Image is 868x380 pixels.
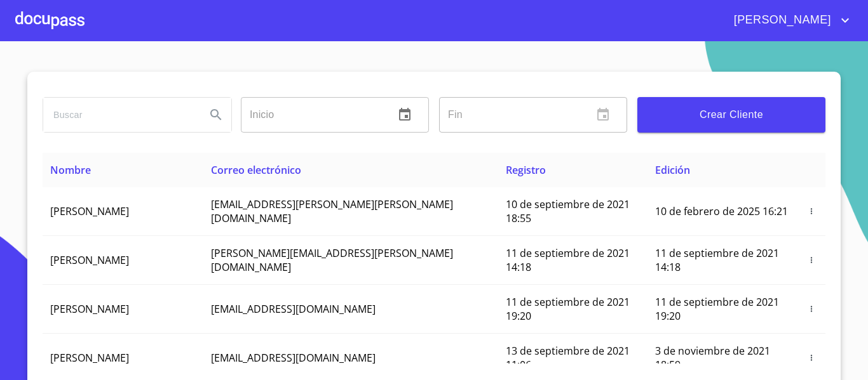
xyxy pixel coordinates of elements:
[637,97,825,133] button: Crear Cliente
[655,344,770,372] span: 3 de noviembre de 2021 18:59
[201,100,231,130] button: Search
[655,163,690,177] span: Edición
[50,253,129,267] span: [PERSON_NAME]
[211,246,453,274] span: [PERSON_NAME][EMAIL_ADDRESS][PERSON_NAME][DOMAIN_NAME]
[50,351,129,365] span: [PERSON_NAME]
[211,197,453,225] span: [EMAIL_ADDRESS][PERSON_NAME][PERSON_NAME][DOMAIN_NAME]
[506,246,630,274] span: 11 de septiembre de 2021 14:18
[43,98,196,132] input: search
[724,10,853,30] button: account of current user
[506,295,630,323] span: 11 de septiembre de 2021 19:20
[50,163,91,177] span: Nombre
[211,163,301,177] span: Correo electrónico
[506,163,546,177] span: Registro
[211,302,376,316] span: [EMAIL_ADDRESS][DOMAIN_NAME]
[648,106,815,124] span: Crear Cliente
[50,302,129,316] span: [PERSON_NAME]
[50,204,129,218] span: [PERSON_NAME]
[655,204,788,218] span: 10 de febrero de 2025 16:21
[655,295,779,323] span: 11 de septiembre de 2021 19:20
[506,197,630,225] span: 10 de septiembre de 2021 18:55
[211,351,376,365] span: [EMAIL_ADDRESS][DOMAIN_NAME]
[724,10,837,30] span: [PERSON_NAME]
[655,246,779,274] span: 11 de septiembre de 2021 14:18
[506,344,630,372] span: 13 de septiembre de 2021 11:06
